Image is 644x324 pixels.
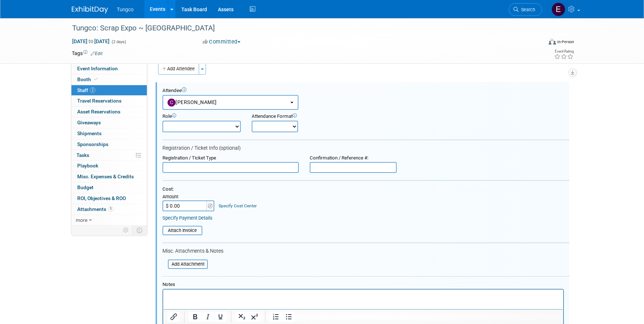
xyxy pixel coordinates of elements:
span: Search [519,7,535,12]
span: to [87,38,94,44]
div: Attendee [162,88,569,94]
div: Cost: [162,186,569,192]
div: Confirmation / Reference #: [310,155,397,161]
div: Role [162,113,241,120]
span: Staff [77,87,95,93]
span: Sponsorships [77,141,108,147]
button: Bold [189,312,201,322]
span: 1 [108,206,113,212]
span: Misc. Expenses & Credits [77,174,134,179]
a: Specify Payment Details [162,215,212,221]
span: [PERSON_NAME] [168,99,217,105]
button: Superscript [248,312,261,322]
div: Notes [162,282,564,288]
a: Budget [71,182,147,193]
span: ROI, Objectives & ROO [77,195,126,201]
button: Add Attendee [158,63,199,75]
a: more [71,215,147,225]
span: Booth [77,76,99,82]
div: Attendance Format [252,113,345,120]
img: Format-Inperson.png [549,39,556,45]
div: In-Person [557,39,574,45]
img: ExhibitDay [72,6,108,13]
div: Tungco: Scrap Expo ~ [GEOGRAPHIC_DATA] [70,22,531,35]
span: Budget [77,184,94,190]
a: Playbook [71,161,147,171]
a: Staff2 [71,85,147,96]
img: eddie beeny [552,3,565,16]
a: Shipments [71,128,147,139]
span: [DATE] [DATE] [72,38,110,45]
span: Shipments [77,130,102,136]
button: Insert/edit link [168,312,180,322]
a: ROI, Objectives & ROO [71,193,147,204]
a: Search [509,3,542,16]
a: Tasks [71,150,147,161]
span: Event Information [77,66,118,71]
span: Tasks [77,152,89,158]
button: [PERSON_NAME] [162,95,298,110]
div: Amount [162,194,215,200]
button: Bullet list [282,312,295,322]
span: more [76,217,87,223]
a: Booth [71,74,147,85]
div: Event Rating [554,50,574,53]
div: Misc. Attachments & Notes [162,248,569,254]
div: Event Format [499,38,574,49]
a: Edit [91,51,103,56]
a: Misc. Expenses & Credits [71,171,147,182]
a: Giveaways [71,117,147,128]
span: Travel Reservations [77,98,121,104]
button: Numbered list [270,312,282,322]
td: Toggle Event Tabs [132,225,147,235]
a: Asset Reservations [71,107,147,117]
a: Sponsorships [71,139,147,150]
a: Specify Cost Center [219,203,257,208]
span: Giveaways [77,120,101,125]
td: Personalize Event Tab Strip [120,225,132,235]
button: Committed [200,38,243,46]
span: Asset Reservations [77,109,120,115]
i: Booth reservation complete [94,77,98,81]
td: Tags [72,50,103,57]
span: 2 [90,87,95,93]
span: Playbook [77,163,98,169]
button: Subscript [236,312,248,322]
button: Underline [214,312,227,322]
a: Travel Reservations [71,96,147,106]
iframe: Rich Text Area [163,290,563,321]
a: Attachments1 [71,204,147,215]
div: Registration / Ticket Type [162,155,299,161]
button: Italic [202,312,214,322]
span: Tungco [117,7,133,12]
span: (2 days) [111,40,126,44]
div: Registration / Ticket Info (optional) [162,145,569,151]
span: Attachments [77,206,113,212]
a: Event Information [71,63,147,74]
